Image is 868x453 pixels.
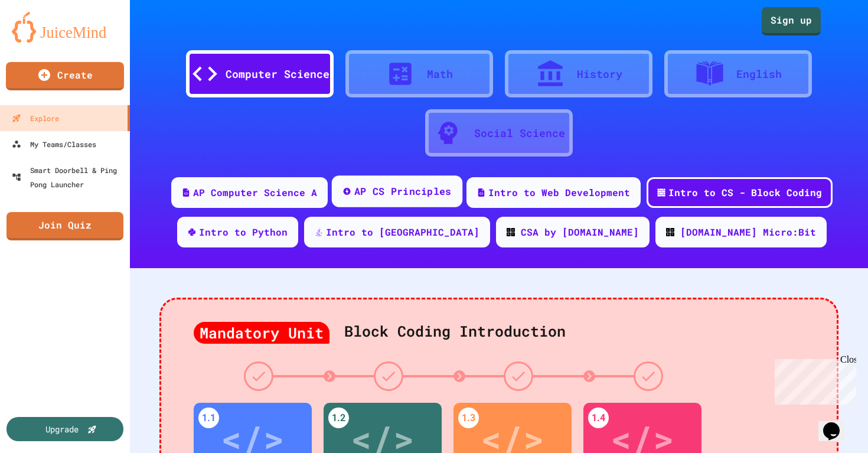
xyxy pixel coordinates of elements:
[507,228,515,236] img: CODE_logo_RGB.png
[328,408,349,428] div: 1.2
[680,225,816,239] div: [DOMAIN_NAME] Micro:Bit
[521,225,639,239] div: CSA by [DOMAIN_NAME]
[12,137,96,151] div: My Teams/Classes
[5,5,81,75] div: Chat with us now!Close
[770,354,856,405] iframe: chat widget
[762,7,821,35] a: Sign up
[12,163,125,191] div: Smart Doorbell & Ping Pong Launcher
[193,185,317,200] div: AP Computer Science A
[6,212,123,240] a: Join Quiz
[198,408,219,428] div: 1.1
[818,406,856,441] iframe: chat widget
[588,408,609,428] div: 1.4
[488,185,630,200] div: Intro to Web Development
[226,66,329,82] div: Computer Science
[577,66,622,82] div: History
[199,225,288,239] div: Intro to Python
[12,12,118,43] img: logo-orange.svg
[6,62,124,90] a: Create
[45,423,79,435] div: Upgrade
[666,228,674,236] img: CODE_logo_RGB.png
[354,184,452,199] div: AP CS Principles
[427,66,453,82] div: Math
[326,225,479,239] div: Intro to [GEOGRAPHIC_DATA]
[736,66,782,82] div: English
[458,408,479,428] div: 1.3
[12,111,59,125] div: Explore
[668,185,822,200] div: Intro to CS - Block Coding
[474,125,565,141] div: Social Science
[194,322,329,344] div: Mandatory Unit
[194,308,804,344] div: Block Coding Introduction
